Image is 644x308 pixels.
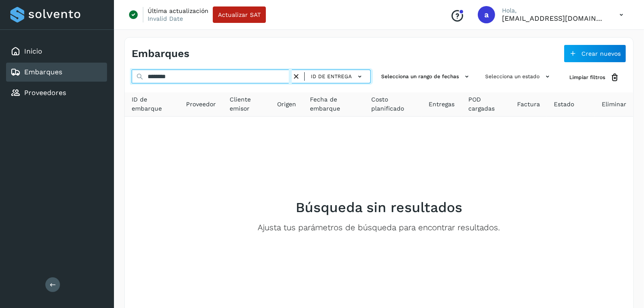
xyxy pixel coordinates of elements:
[6,42,107,61] div: Inicio
[218,12,261,18] span: Actualizar SAT
[230,95,264,113] span: Cliente emisor
[6,83,107,102] div: Proveedores
[310,95,357,113] span: Fecha de embarque
[6,63,107,82] div: Embarques
[132,95,172,113] span: ID de embarque
[258,223,500,233] p: Ajusta tus parámetros de búsqueda para encontrar resultados.
[148,15,183,22] p: Invalid Date
[311,73,352,80] span: ID de entrega
[554,100,574,109] span: Estado
[602,100,626,109] span: Eliminar
[482,70,556,84] button: Selecciona un estado
[24,68,62,76] a: Embarques
[213,6,266,23] button: Actualizar SAT
[517,100,540,109] span: Factura
[502,7,606,14] p: Hola,
[24,89,66,97] a: Proveedores
[502,14,606,22] p: alejperez@niagarawater.com
[564,44,626,63] button: Crear nuevos
[429,100,455,109] span: Entregas
[148,7,208,15] p: Última actualización
[186,100,216,109] span: Proveedor
[308,70,367,83] button: ID de entrega
[277,100,296,109] span: Origen
[296,199,462,216] h2: Búsqueda sin resultados
[468,95,503,113] span: POD cargadas
[24,47,42,55] a: Inicio
[581,51,621,57] span: Crear nuevos
[371,95,415,113] span: Costo planificado
[132,48,189,60] h4: Embarques
[562,70,626,86] button: Limpiar filtros
[378,70,475,84] button: Selecciona un rango de fechas
[569,73,605,81] span: Limpiar filtros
